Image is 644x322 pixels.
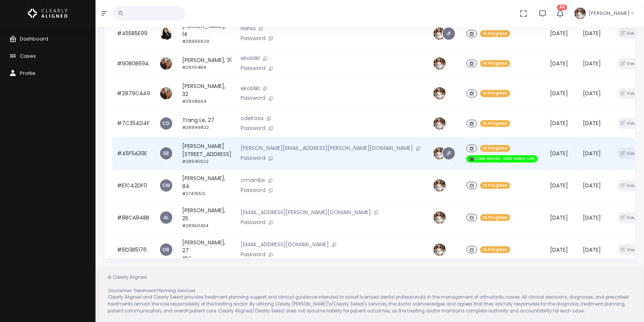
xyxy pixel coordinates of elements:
td: [PERSON_NAME], 27 [178,234,236,266]
p: ekoblikl [241,54,424,63]
td: [PERSON_NAME], 25 [178,202,236,234]
td: #455B5E99 [112,18,155,50]
span: In Progress [480,30,510,37]
p: Password [241,94,424,102]
a: AL [160,211,172,224]
small: #28999822 [182,124,209,130]
p: Password [241,124,424,133]
small: #28966629 [182,38,209,44]
small: #28950434 [182,223,208,229]
span: [DATE] [583,89,601,97]
img: Logo Horizontal [28,5,68,21]
a: JF [443,147,455,159]
span: 46 [557,5,567,10]
p: ekoblikl [241,85,424,93]
p: Password [241,64,424,73]
span: In Progress [480,145,510,152]
p: Password [241,154,424,163]
p: Password [241,34,424,43]
em: Disclaimer: Treatment Planning Services [108,288,195,294]
span: In Progress [480,90,510,97]
td: #90B0B69A [112,50,155,78]
p: Hania [241,24,424,33]
p: cdelrosa [241,114,424,123]
span: [DATE] [550,29,568,37]
span: [PERSON_NAME] [589,10,630,17]
a: JF [443,28,455,40]
a: DB [160,244,172,256]
span: Cases [20,52,36,60]
span: [DATE] [550,150,568,157]
span: [DATE] [583,150,601,157]
p: Password [241,186,424,195]
span: 🎬Case Ready. Add Video Link [466,155,538,163]
span: In Progress [480,214,510,221]
td: [PERSON_NAME], 84 [178,169,236,202]
span: [DATE] [583,214,601,221]
small: #57 [182,255,191,261]
small: #27476512 [182,190,205,197]
span: In Progress [480,182,510,189]
div: © Clearly Aligned Clearly Aligned and Clearly Select provides treatment planning support and clin... [100,274,639,314]
p: Password [241,218,424,227]
td: #E1C42DF0 [112,169,155,202]
td: #6D3B5176 [112,234,155,266]
span: [DATE] [583,29,601,37]
p: cmainlke [241,176,424,185]
small: #29118664 [182,98,206,104]
td: [PERSON_NAME][STREET_ADDRESS] [178,137,236,169]
span: [DATE] [550,89,568,97]
span: [DATE] [550,182,568,189]
td: [PERSON_NAME], 32 [178,77,236,109]
span: Dashboard [20,35,48,42]
p: [EMAIL_ADDRESS][PERSON_NAME][DOMAIN_NAME] [241,208,424,217]
td: [PERSON_NAME], 31 [178,50,236,78]
span: In Progress [480,246,510,254]
td: #45F5A39E [112,137,155,169]
span: [DATE] [550,214,568,221]
a: CM [160,179,172,192]
span: Profile [20,70,36,77]
span: [DATE] [550,119,568,127]
td: #7C354D4F [112,109,155,137]
td: Trang Le, 27 [178,109,236,137]
p: Password [241,250,424,259]
a: SB [160,147,172,159]
small: #28940622 [182,158,209,164]
span: In Progress [480,60,510,67]
img: Header Avatar [573,7,587,20]
p: [EMAIL_ADDRESS][DOMAIN_NAME] [241,241,424,249]
span: In Progress [480,120,510,127]
span: [DATE] [583,60,601,67]
a: CD [160,117,172,130]
span: [DATE] [583,182,601,189]
td: #8BCA84BB [112,202,155,234]
span: [DATE] [583,246,601,254]
td: [PERSON_NAME], 14 [178,18,236,50]
span: [DATE] [583,119,601,127]
td: #2879CA49 [112,77,155,109]
span: [DATE] [550,246,568,254]
p: [PERSON_NAME][EMAIL_ADDRESS][PERSON_NAME][DOMAIN_NAME] [241,144,424,153]
span: [DATE] [550,60,568,67]
small: #29110484 [182,64,206,70]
